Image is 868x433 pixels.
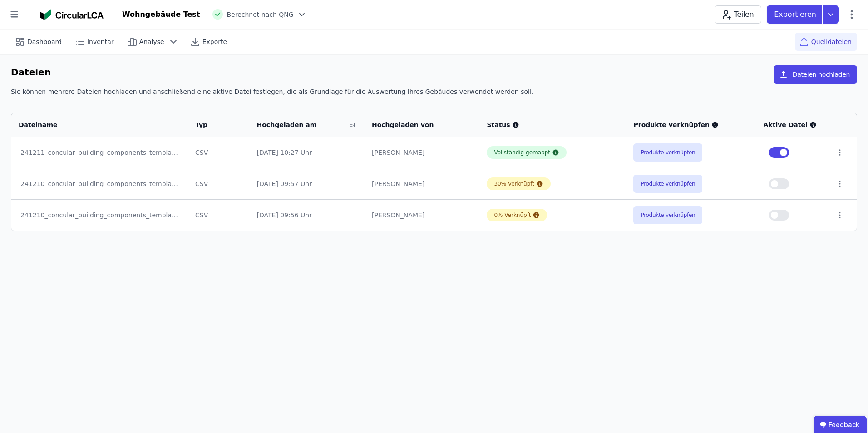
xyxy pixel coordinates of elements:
div: [DATE] 09:57 Uhr [257,179,357,188]
div: Dateiname [19,120,169,129]
span: Inventar [87,37,114,46]
p: Exportieren [774,9,818,20]
div: Hochgeladen von [372,120,461,129]
div: Typ [195,120,231,129]
div: Produkte verknüpfen [633,120,749,129]
div: Aktive Datei [764,120,821,129]
button: Dateien hochladen [774,65,857,84]
div: 30% Verknüpft [494,180,534,187]
div: [DATE] 10:27 Uhr [257,148,357,157]
div: CSV [195,148,242,157]
div: Status [487,120,619,129]
button: Produkte verknüpfen [633,206,702,224]
div: [PERSON_NAME] [372,148,472,157]
div: [DATE] 09:56 Uhr [257,211,357,220]
div: CSV [195,211,242,220]
img: Concular [40,9,104,20]
span: Exporte [202,37,227,46]
div: 241210_concular_building_components_template_filled(1).xlsx [20,179,179,188]
div: Wohngebäude Test [122,9,200,20]
button: Produkte verknüpfen [633,175,702,193]
div: Vollständig gemappt [494,149,550,156]
div: [PERSON_NAME] [372,179,472,188]
div: 0% Verknüpft [494,212,531,219]
span: Analyse [139,37,164,46]
span: Quelldateien [811,37,852,46]
button: Produkte verknüpfen [633,143,702,162]
button: Teilen [715,5,761,24]
span: Berechnet nach QNG [227,10,293,19]
div: 241210_concular_building_components_template_filled.xlsx [20,211,179,220]
div: CSV [195,179,242,188]
div: Hochgeladen am [257,120,346,129]
div: [PERSON_NAME] [372,211,472,220]
span: Dashboard [27,37,62,46]
h6: Dateien [11,65,51,80]
div: Sie können mehrere Dateien hochladen und anschließend eine aktive Datei festlegen, die als Grundl... [11,87,857,103]
div: 241211_concular_building_components_template_Gründung(2).xlsx [20,148,179,157]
